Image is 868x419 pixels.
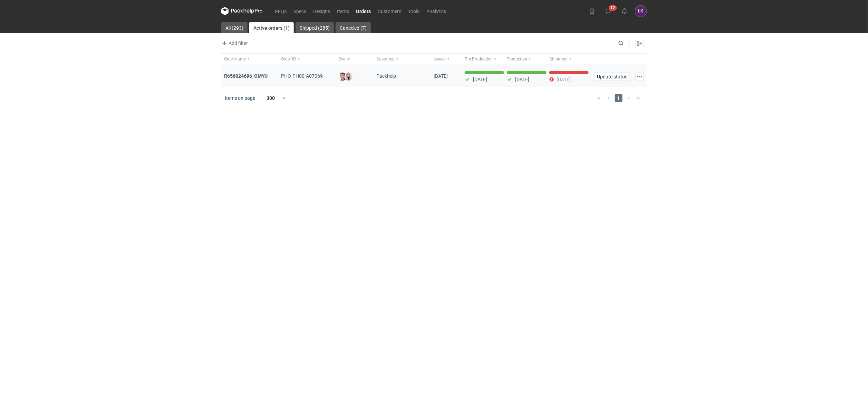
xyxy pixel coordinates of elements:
span: Order name [224,56,246,62]
span: Packhelp [376,73,396,79]
a: Orders [353,7,374,15]
svg: Packhelp Pro [221,7,263,15]
span: Pre-Production [465,56,493,62]
span: Production [507,56,527,62]
button: Add filter [220,39,248,47]
button: Order name [221,54,279,65]
a: Specs [290,7,310,15]
span: Shipment [550,56,568,62]
button: Issued [431,54,462,65]
span: Update status [597,74,627,79]
p: [DATE] [557,77,571,82]
span: Customer [376,56,395,62]
a: Designs [310,7,334,15]
span: Items on page [225,95,255,102]
button: Shipment [548,54,591,65]
a: Canceled (7) [336,22,371,33]
button: Order ID [279,54,336,65]
a: RFQs [271,7,290,15]
button: 12 [603,6,614,17]
button: ŁK [635,6,647,17]
a: All (293) [221,22,248,33]
button: Customer [374,54,431,65]
a: Tools [405,7,423,15]
span: Add filter [220,39,248,47]
a: Active orders (1) [249,22,294,33]
input: Search [617,39,639,47]
div: 300 [260,93,282,103]
img: Klaudia Wiśniewska [344,73,353,81]
button: Actions [636,73,644,81]
span: 1 [615,94,623,102]
a: Items [334,7,353,15]
p: [DATE] [473,77,487,82]
button: Production [505,54,548,65]
span: PHO-PH00-A07069 [281,73,323,79]
span: Owner [338,56,350,62]
a: R656024696_OMYU [224,73,268,79]
span: Order ID [281,56,296,62]
a: Customers [374,7,405,15]
img: Maciej Sikora [338,73,347,81]
a: Shipped (285) [296,22,334,33]
span: 05/08/2025 [434,73,448,79]
span: Issued [434,56,446,62]
a: Analytics [423,7,450,15]
button: Update status [594,73,630,81]
button: Pre-Production [462,54,505,65]
div: Łukasz Kowalski [635,6,647,17]
p: [DATE] [515,77,529,82]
